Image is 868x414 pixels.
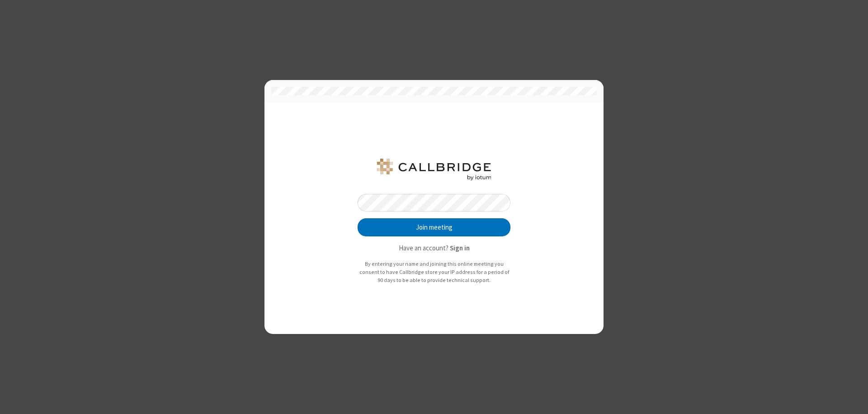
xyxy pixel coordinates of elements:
button: Join meeting [358,218,510,236]
button: Sign in [450,243,470,254]
p: Have an account? [358,243,510,254]
strong: Sign in [450,244,470,252]
img: QA Selenium DO NOT DELETE OR CHANGE [375,159,493,180]
p: By entering your name and joining this online meeting you consent to have Callbridge store your I... [358,260,510,284]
